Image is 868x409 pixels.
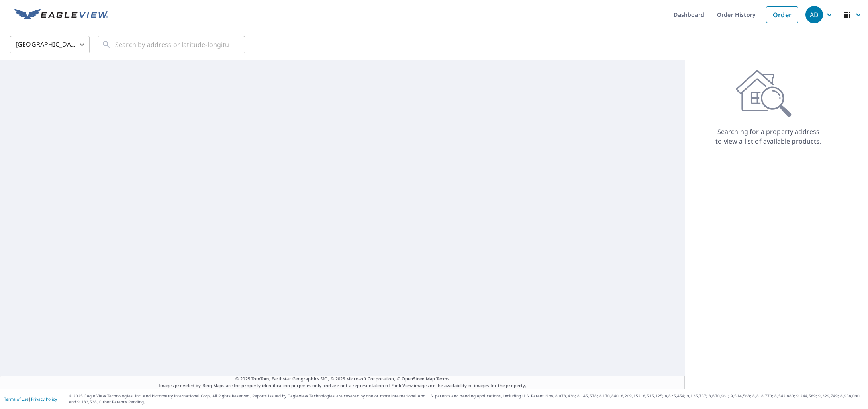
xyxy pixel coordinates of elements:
input: Search by address or latitude-longitude [115,33,229,56]
a: Privacy Policy [31,396,57,402]
a: OpenStreetMap [402,376,435,382]
p: Searching for a property address to view a list of available products. [715,127,822,146]
span: © 2025 TomTom, Earthstar Geographics SIO, © 2025 Microsoft Corporation, © [235,376,449,382]
a: Order [766,6,798,23]
div: [GEOGRAPHIC_DATA] [10,33,90,56]
p: © 2025 Eagle View Technologies, Inc. and Pictometry International Corp. All Rights Reserved. Repo... [69,393,864,405]
div: AD [805,6,823,23]
p: | [4,397,57,401]
img: EV Logo [14,9,108,21]
a: Terms [436,376,449,382]
a: Terms of Use [4,396,29,402]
